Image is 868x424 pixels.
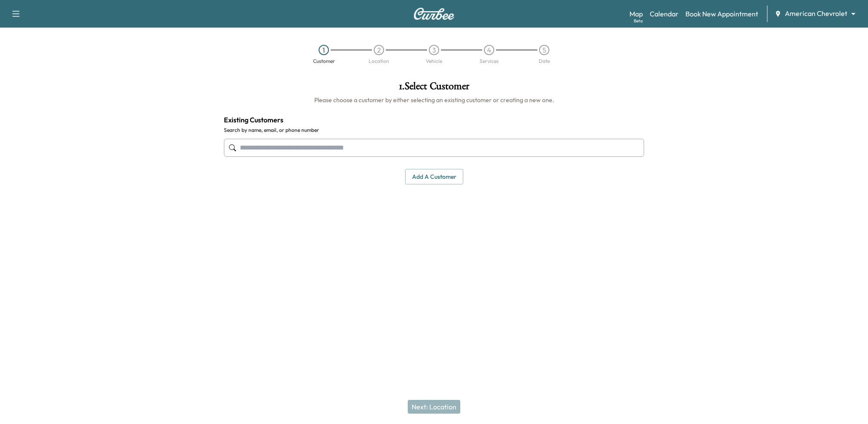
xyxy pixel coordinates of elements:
[224,81,644,96] h1: 1 . Select Customer
[484,45,494,55] div: 4
[785,9,847,19] span: American Chevrolet
[634,18,643,24] div: Beta
[429,45,439,55] div: 3
[539,45,549,55] div: 5
[629,9,643,19] a: MapBeta
[224,96,644,104] h6: Please choose a customer by either selecting an existing customer or creating a new one.
[685,9,758,19] a: Book New Appointment
[374,45,384,55] div: 2
[413,8,455,20] img: Curbee Logo
[224,115,644,125] h4: Existing Customers
[369,59,389,64] div: Location
[405,169,463,185] button: Add a customer
[224,127,644,134] label: Search by name, email, or phone number
[539,59,550,64] div: Date
[426,59,442,64] div: Vehicle
[650,9,679,19] a: Calendar
[480,59,499,64] div: Services
[319,45,329,55] div: 1
[313,59,335,64] div: Customer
